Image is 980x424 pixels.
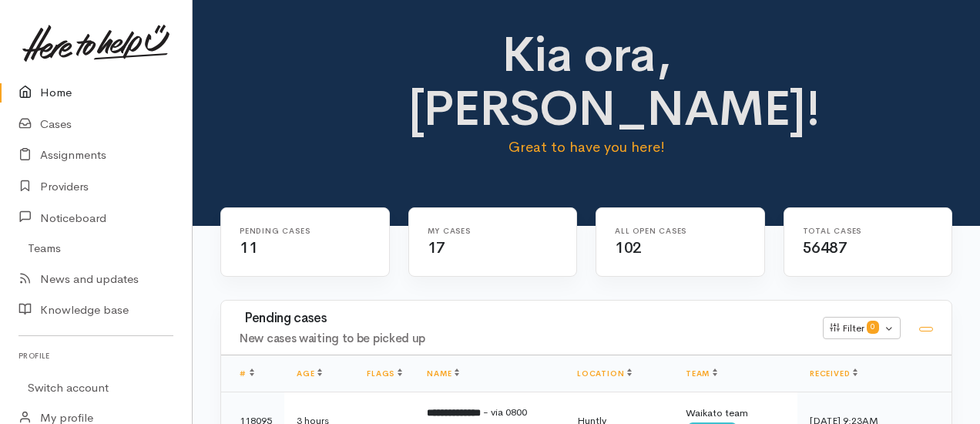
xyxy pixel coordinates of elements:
[810,368,857,379] a: Received
[686,368,717,379] a: Team
[240,238,257,257] span: 11
[367,368,402,379] a: Flags
[867,321,879,333] span: 0
[823,317,901,340] button: Filter0
[240,332,804,345] h4: New cases waiting to be picked up
[427,368,459,379] a: Name
[240,368,254,379] a: #
[803,227,915,235] h6: Total cases
[408,28,765,136] h1: Kia ora, [PERSON_NAME]!
[803,238,847,257] span: 56487
[428,238,445,257] span: 17
[408,136,765,158] p: Great to have you here!
[18,345,173,366] h6: Profile
[577,368,632,379] a: Location
[615,227,727,235] h6: All Open cases
[428,227,540,235] h6: My cases
[297,368,322,379] a: Age
[240,311,804,326] h3: Pending cases
[615,238,642,257] span: 102
[240,227,352,235] h6: Pending cases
